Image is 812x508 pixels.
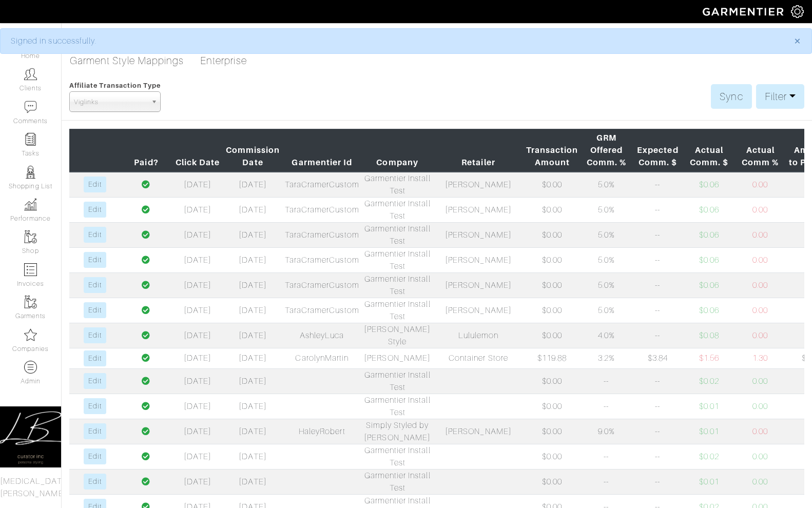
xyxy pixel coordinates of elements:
[734,129,786,172] th: Actual Comm %
[223,368,282,394] td: [DATE]
[282,298,361,323] td: TaraCramerCustom
[683,348,734,368] td: $1.56
[282,247,361,272] td: TaraCramerCustom
[362,197,433,222] td: Garmentier Install Test
[433,348,524,368] td: Container Store
[632,298,683,323] td: --
[223,197,282,222] td: [DATE]
[24,133,37,146] img: reminder-icon-8004d30b9f0a5d33ae49ab947aed9ed385cf756f9e5892f1edd6e32f2345188e.png
[172,469,223,494] td: [DATE]
[433,197,524,222] td: [PERSON_NAME]
[362,298,433,323] td: Garmentier Install Test
[282,323,361,348] td: AshleyLuca
[172,394,223,419] td: [DATE]
[84,474,106,490] a: Edit
[524,272,581,298] td: $0.00
[24,68,37,81] img: clients-icon-6bae9207a08558b7cb47a8932f037763ab4055f8c8b6bfacd5dc20c3e0201464.png
[632,394,683,419] td: --
[683,444,734,469] td: $0.02
[24,263,37,276] img: orders-icon-0abe47150d42831381b5fb84f609e132dff9fe21cb692f30cb5eec754e2cba89.png
[362,444,433,469] td: Garmentier Install Test
[683,129,734,172] th: Actual Comm. $
[683,323,734,348] td: $0.08
[524,394,581,419] td: $0.00
[84,373,106,389] a: Edit
[524,172,581,198] td: $0.00
[734,247,786,272] td: 0.00
[223,348,282,368] td: [DATE]
[362,129,433,172] th: Company
[524,419,581,444] td: $0.00
[581,247,632,272] td: 5.0%
[84,448,106,464] a: Edit
[791,5,804,18] img: gear-icon-white-bd11855cb880d31180b6d7d6211b90ccbf57a29d726f0c71d8c61bd08dd39cc2.png
[734,368,786,394] td: 0.00
[632,272,683,298] td: --
[433,272,524,298] td: [PERSON_NAME]
[683,469,734,494] td: $0.01
[362,172,433,198] td: Garmentier Install Test
[581,323,632,348] td: 4.0%
[524,197,581,222] td: $0.00
[223,222,282,247] td: [DATE]
[581,129,632,172] th: GRM Offered Comm. %
[683,172,734,198] td: $0.06
[734,348,786,368] td: 1.30
[172,323,223,348] td: [DATE]
[632,197,683,222] td: --
[581,394,632,419] td: --
[683,298,734,323] td: $0.06
[69,82,161,89] span: Affiliate Transaction Type
[223,444,282,469] td: [DATE]
[581,197,632,222] td: 5.0%
[172,222,223,247] td: [DATE]
[683,368,734,394] td: $0.02
[683,222,734,247] td: $0.06
[524,247,581,272] td: $0.00
[362,222,433,247] td: Garmentier Install Test
[84,252,106,268] a: Edit
[223,272,282,298] td: [DATE]
[524,298,581,323] td: $0.00
[683,394,734,419] td: $0.01
[524,323,581,348] td: $0.00
[581,222,632,247] td: 5.0%
[756,84,804,109] a: Filter
[362,323,433,348] td: [PERSON_NAME] Style
[24,198,37,211] img: graph-8b7af3c665d003b59727f371ae50e7771705bf0c487971e6e97d053d13c5068d.png
[683,197,734,222] td: $0.06
[223,247,282,272] td: [DATE]
[524,368,581,394] td: $0.00
[524,348,581,368] td: $119.88
[172,172,223,198] td: [DATE]
[581,419,632,444] td: 9.0%
[362,419,433,444] td: Simply Styled by [PERSON_NAME]
[734,323,786,348] td: 0.00
[698,3,791,21] img: garmentier-logo-header-white-b43fb05a5012e4ada735d5af1a66efaba907eab6374d6393d1fbf88cb4ef424d.png
[362,247,433,272] td: Garmentier Install Test
[74,92,147,112] span: Viglinks
[581,298,632,323] td: 5.0%
[70,50,184,71] a: Garment Style Mappings
[24,166,37,179] img: stylists-icon-eb353228a002819b7ec25b43dbf5f0378dd9e0616d9560372ff212230b889e62.png
[433,247,524,272] td: [PERSON_NAME]
[84,277,106,293] a: Edit
[433,298,524,323] td: [PERSON_NAME]
[433,222,524,247] td: [PERSON_NAME]
[711,84,751,109] a: Sync
[734,419,786,444] td: 0.00
[84,202,106,218] a: Edit
[581,444,632,469] td: --
[84,327,106,343] a: Edit
[172,298,223,323] td: [DATE]
[84,398,106,414] a: Edit
[223,394,282,419] td: [DATE]
[581,469,632,494] td: --
[24,361,37,374] img: custom-products-icon-6973edde1b6c6774590e2ad28d3d057f2f42decad08aa0e48061009ba2575b3a.png
[734,197,786,222] td: 0.00
[581,272,632,298] td: 5.0%
[172,247,223,272] td: [DATE]
[121,129,172,172] th: Paid?
[734,172,786,198] td: 0.00
[223,298,282,323] td: [DATE]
